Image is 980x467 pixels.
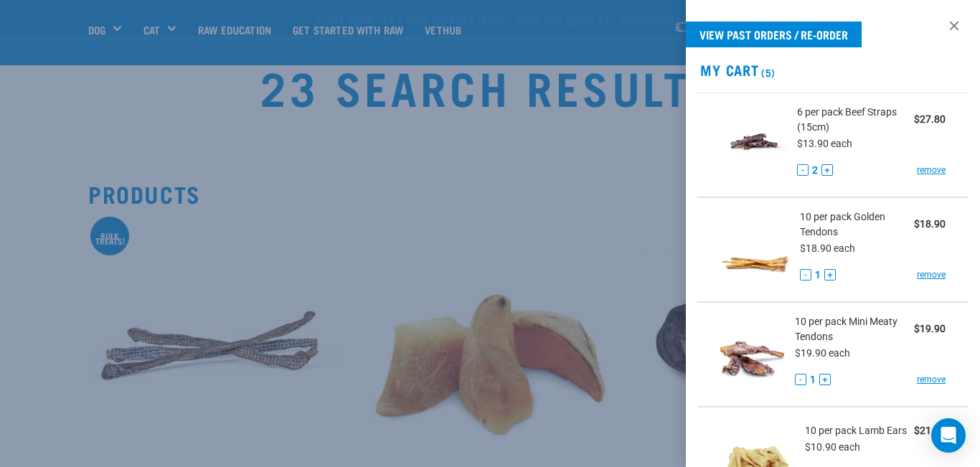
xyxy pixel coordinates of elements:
h2: My Cart [686,62,980,78]
button: - [797,164,809,176]
span: $18.90 each [800,242,855,254]
img: Beef Straps (15cm) [720,105,786,179]
strong: $27.80 [914,113,946,125]
a: View past orders / re-order [686,22,862,47]
button: + [824,269,836,280]
a: remove [917,268,946,281]
img: Mini Meaty Tendons [720,314,784,388]
a: remove [917,164,946,176]
span: 10 per pack Golden Tendons [800,209,914,240]
span: $10.90 each [805,441,860,453]
img: Golden Tendons [720,209,789,283]
button: - [795,374,806,385]
span: 1 [810,372,816,387]
button: + [821,164,833,176]
strong: $18.90 [914,218,946,230]
span: 1 [815,268,821,283]
span: (5) [759,70,776,75]
span: 10 per pack Mini Meaty Tendons [795,314,914,344]
span: 10 per pack Lamb Ears [805,423,907,438]
span: 2 [812,163,818,178]
span: $13.90 each [797,138,852,149]
button: + [819,374,831,385]
strong: $21.80 [914,425,946,436]
strong: $19.90 [914,323,946,334]
span: 6 per pack Beef Straps (15cm) [797,105,914,135]
a: remove [917,373,946,386]
div: Open Intercom Messenger [931,418,966,453]
button: - [800,269,811,280]
span: $19.90 each [795,347,850,359]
